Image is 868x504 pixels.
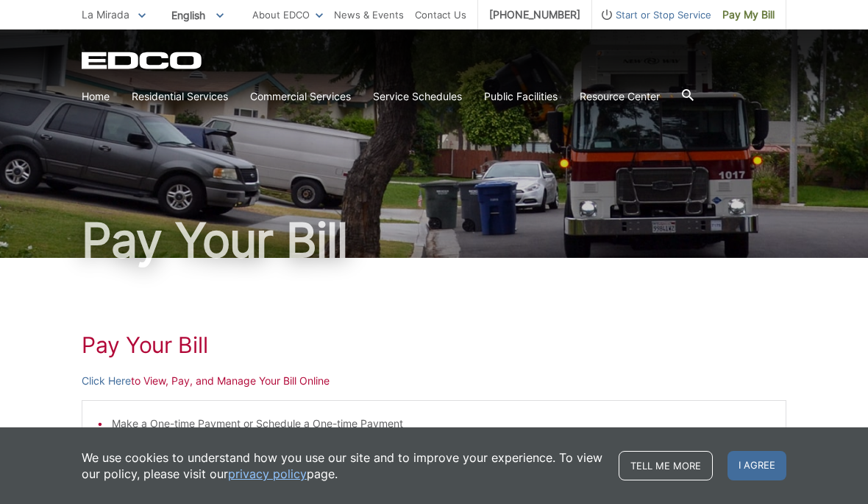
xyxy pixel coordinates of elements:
[82,449,604,482] p: We use cookies to understand how you use our site and to improve your experience. To view our pol...
[82,52,204,69] a: EDCD logo. Return to the homepage.
[252,7,323,23] a: About EDCO
[580,88,660,105] a: Resource Center
[373,88,462,105] a: Service Schedules
[250,88,351,105] a: Commercial Services
[619,451,713,480] a: Tell me more
[82,8,129,21] span: La Mirada
[82,373,131,389] a: Click Here
[228,466,307,482] a: privacy policy
[722,7,775,23] span: Pay My Bill
[112,416,771,432] li: Make a One-time Payment or Schedule a One-time Payment
[728,451,786,480] span: I agree
[82,88,110,105] a: Home
[160,3,235,27] span: English
[334,7,404,23] a: News & Events
[82,332,786,358] h1: Pay Your Bill
[132,88,228,105] a: Residential Services
[484,88,558,105] a: Public Facilities
[415,7,466,23] a: Contact Us
[82,217,786,264] h1: Pay Your Bill
[82,373,786,389] p: to View, Pay, and Manage Your Bill Online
